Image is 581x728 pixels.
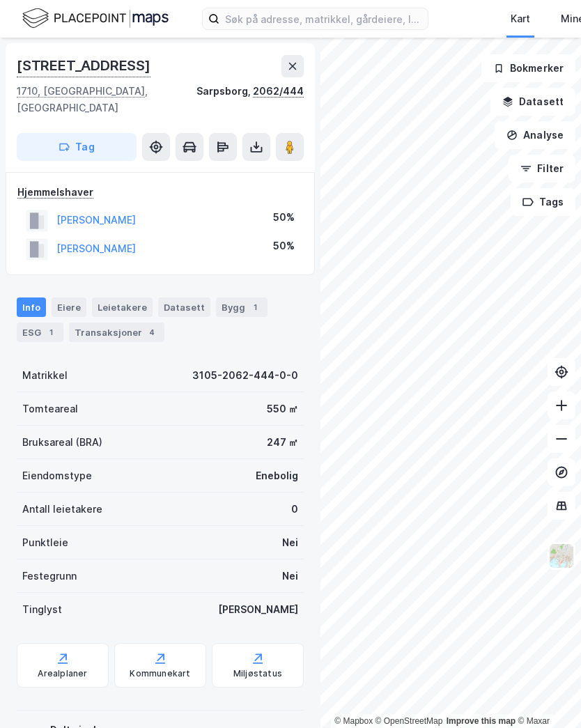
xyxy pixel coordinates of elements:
div: Sarpsborg, [196,83,304,116]
div: Bruksareal (BRA) [22,434,102,451]
div: Leietakere [92,297,153,317]
div: 550 ㎡ [267,401,298,417]
img: Z [548,543,575,569]
iframe: Chat Widget [511,661,581,728]
button: Bokmerker [481,54,575,82]
div: Nei [282,534,298,551]
div: Miljøstatus [233,668,282,679]
div: Kart [511,10,530,27]
div: ESG [17,323,63,342]
div: Tinglyst [22,601,62,618]
button: Filter [509,155,575,183]
div: Eiere [52,297,86,317]
div: Datasett [158,297,210,317]
div: 1 [44,325,58,339]
a: OpenStreetMap [375,716,443,726]
div: , [GEOGRAPHIC_DATA] [17,83,196,116]
div: 50% [273,209,295,226]
div: Kommunekart [130,668,190,679]
div: 0 [291,501,298,518]
div: 50% [273,238,295,254]
div: Matrikkel [22,367,68,384]
button: Analyse [495,121,575,149]
a: Mapbox [334,716,373,726]
div: Antall leietakere [22,501,102,518]
input: Søk på adresse, matrikkel, gårdeiere, leietakere eller personer [219,8,428,29]
div: Kontrollprogram for chat [511,661,581,728]
div: 3105-2062-444-0-0 [192,367,298,384]
img: logo.f888ab2527a4732fd821a326f86c7f29.svg [22,6,169,31]
div: Eiendomstype [22,467,92,484]
div: Arealplaner [38,668,87,679]
button: Tag [17,133,137,161]
div: Enebolig [256,467,298,484]
button: Tags [511,188,575,216]
div: Transaksjoner [69,323,164,342]
div: [PERSON_NAME] [218,601,298,618]
div: Info [17,297,46,317]
button: Datasett [490,88,575,116]
div: Punktleie [22,534,68,551]
div: Tomteareal [22,401,78,417]
div: Festegrunn [22,568,77,584]
div: 4 [145,325,159,339]
a: Improve this map [447,716,516,726]
div: Bygg [216,297,268,317]
div: 1 [248,300,262,314]
div: 247 ㎡ [267,434,298,451]
div: Nei [282,568,298,584]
